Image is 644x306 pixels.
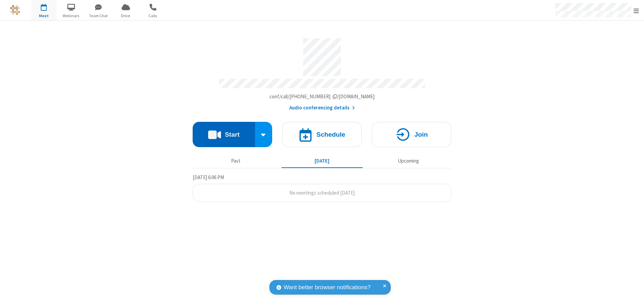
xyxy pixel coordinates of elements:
span: Team Chat [86,13,111,19]
h4: Schedule [316,131,345,138]
span: Webinars [59,13,84,19]
img: QA Selenium DO NOT DELETE OR CHANGE [10,5,20,15]
span: Copy my meeting room link [269,93,375,100]
button: Start [193,122,255,147]
div: Start conference options [255,122,272,147]
button: Upcoming [368,155,449,167]
button: Schedule [282,122,362,147]
span: Meet [31,13,57,19]
button: Past [195,155,277,167]
span: Drive [113,13,138,19]
button: [DATE] [282,155,363,167]
h4: Join [414,131,428,138]
span: [DATE] 6:06 PM [193,174,224,180]
span: Want better browser notifications? [284,283,371,292]
span: No meetings scheduled [DATE] [289,190,355,196]
h4: Start [225,131,239,138]
button: Audio conferencing details [289,104,355,112]
span: Calls [140,13,166,19]
button: Copy my meeting room linkCopy my meeting room link [269,93,375,101]
button: Join [372,122,451,147]
section: Account details [193,33,451,112]
section: Today's Meetings [193,173,451,202]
